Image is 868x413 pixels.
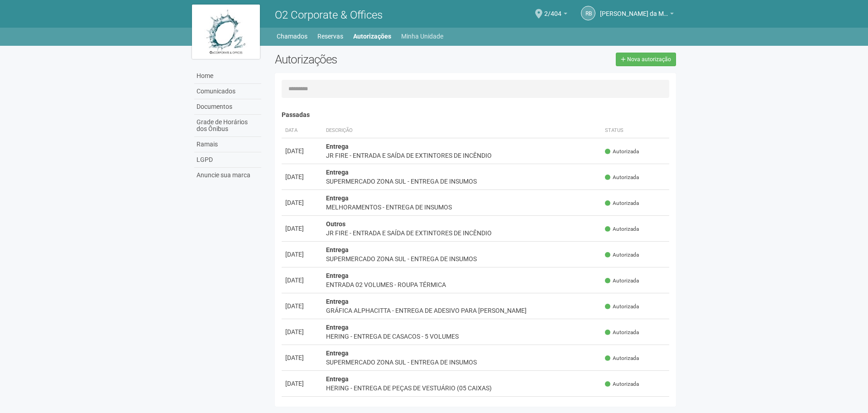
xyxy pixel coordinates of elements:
[326,254,598,263] div: SUPERMERCADO ZONA SUL - ENTREGA DE INSUMOS
[285,327,319,336] div: [DATE]
[326,324,349,331] strong: Entrega
[326,151,598,160] div: JR FIRE - ENTRADA E SAÍDA DE EXTINTORES DE INCÊNDIO
[322,123,602,138] th: Descrição
[544,11,567,19] a: 2/404
[326,280,598,289] div: ENTRADA 02 VOLUMES - ROUPA TÉRMICA
[194,115,261,137] a: Grade de Horários dos Ônibus
[544,1,561,17] span: 2/404
[605,199,639,207] span: Autorizada
[285,146,319,155] div: [DATE]
[605,329,639,336] span: Autorizada
[194,137,261,152] a: Ramais
[192,5,260,59] img: logo.jpg
[194,168,261,183] a: Anuncie sua marca
[282,123,322,138] th: Data
[326,177,598,186] div: SUPERMERCADO ZONA SUL - ENTREGA DE INSUMOS
[627,56,671,63] span: Nova autorização
[326,228,598,238] div: JR FIRE - ENTRADA E SAÍDA DE EXTINTORES DE INCÊNDIO
[326,298,349,305] strong: Entrega
[605,277,639,285] span: Autorizada
[401,30,443,43] a: Minha Unidade
[326,143,349,150] strong: Entrega
[275,9,383,21] span: O2 Corporate & Offices
[326,220,345,228] strong: Outros
[616,53,676,66] a: Nova autorização
[605,225,639,233] span: Autorizada
[600,1,668,17] span: Raul Barrozo da Motta Junior
[605,148,639,155] span: Autorizada
[285,301,319,311] div: [DATE]
[326,272,349,279] strong: Entrega
[285,198,319,207] div: [DATE]
[326,203,598,212] div: MELHORAMENTOS - ENTREGA DE INSUMOS
[601,123,669,138] th: Status
[275,53,469,66] h2: Autorizações
[194,152,261,168] a: LGPD
[605,303,639,311] span: Autorizada
[326,169,349,176] strong: Entrega
[326,194,349,202] strong: Entrega
[285,379,319,388] div: [DATE]
[326,246,349,253] strong: Entrega
[353,30,391,43] a: Autorizações
[326,332,598,341] div: HERING - ENTREGA DE CASACOS - 5 VOLUMES
[194,68,261,84] a: Home
[600,11,674,19] a: [PERSON_NAME] da Motta Junior
[194,99,261,115] a: Documentos
[317,30,343,43] a: Reservas
[285,224,319,233] div: [DATE]
[605,174,639,181] span: Autorizada
[605,251,639,259] span: Autorizada
[285,172,319,181] div: [DATE]
[285,276,319,285] div: [DATE]
[285,250,319,259] div: [DATE]
[605,355,639,362] span: Autorizada
[326,306,598,315] div: GRÁFICA ALPHACITTA - ENTREGA DE ADESIVO PARA [PERSON_NAME]
[326,350,349,357] strong: Entrega
[605,380,639,388] span: Autorizada
[326,384,598,393] div: HERING - ENTREGA DE PEÇAS DE VESTUÁRIO (05 CAIXAS)
[285,353,319,362] div: [DATE]
[194,84,261,99] a: Comunicados
[326,375,349,383] strong: Entrega
[326,358,598,367] div: SUPERMERCADO ZONA SUL - ENTREGA DE INSUMOS
[581,6,595,20] a: RB
[282,112,670,118] h4: Passadas
[277,30,307,43] a: Chamados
